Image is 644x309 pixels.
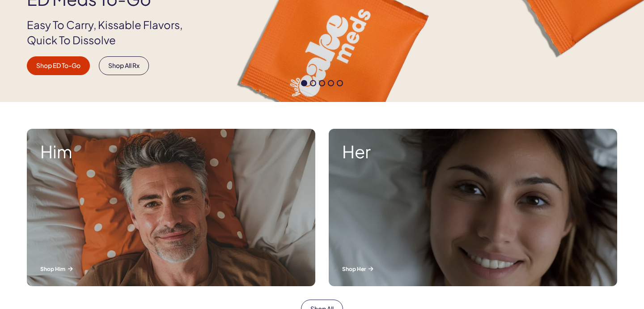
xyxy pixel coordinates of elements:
[40,142,302,161] strong: Him
[342,265,604,273] p: Shop Her
[99,56,149,75] a: Shop All Rx
[20,122,322,293] a: A man smiling while lying in bed. Him Shop Him
[342,142,604,161] strong: Her
[27,56,90,75] a: Shop ED To-Go
[322,122,624,293] a: A woman smiling while lying in bed. Her Shop Her
[40,265,302,273] p: Shop Him
[27,17,198,47] p: Easy To Carry, Kissable Flavors, Quick To Dissolve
